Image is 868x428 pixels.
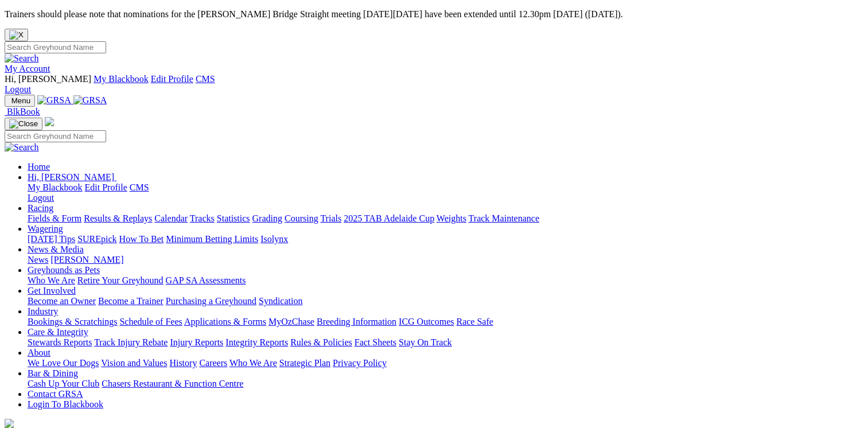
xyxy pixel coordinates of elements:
[28,182,863,203] div: Hi, [PERSON_NAME]
[5,84,31,94] a: Logout
[28,244,84,254] a: News & Media
[196,74,215,84] a: CMS
[28,296,863,306] div: Get Involved
[217,213,250,223] a: Statistics
[285,213,318,223] a: Coursing
[119,234,164,244] a: How To Bet
[5,118,42,130] button: Toggle navigation
[28,379,99,388] a: Cash Up Your Club
[199,358,227,368] a: Careers
[320,213,341,223] a: Trials
[154,213,188,223] a: Calendar
[28,172,114,182] span: Hi, [PERSON_NAME]
[9,30,24,40] img: X
[5,53,39,64] img: Search
[28,306,58,316] a: Industry
[28,317,863,327] div: Industry
[7,107,40,116] span: BlkBook
[28,265,100,275] a: Greyhounds as Pets
[119,317,182,326] a: Schedule of Fees
[77,234,116,244] a: SUREpick
[130,182,149,192] a: CMS
[28,337,92,347] a: Stewards Reports
[399,337,451,347] a: Stay On Track
[50,255,123,264] a: [PERSON_NAME]
[399,317,454,326] a: ICG Outcomes
[94,337,168,347] a: Track Injury Rebate
[11,96,30,105] span: Menu
[5,29,28,41] button: Close
[28,317,117,326] a: Bookings & Scratchings
[5,74,863,95] div: My Account
[259,296,302,306] a: Syndication
[28,358,863,368] div: About
[5,95,35,107] button: Toggle navigation
[28,337,863,348] div: Care & Integrity
[344,213,434,223] a: 2025 TAB Adelaide Cup
[101,358,167,368] a: Vision and Values
[5,74,91,84] span: Hi, [PERSON_NAME]
[28,234,863,244] div: Wagering
[279,358,330,368] a: Strategic Plan
[73,95,107,106] img: GRSA
[290,337,352,347] a: Rules & Policies
[84,213,152,223] a: Results & Replays
[28,275,863,286] div: Greyhounds as Pets
[28,255,48,264] a: News
[5,142,39,153] img: Search
[28,327,88,337] a: Care & Integrity
[5,41,106,53] input: Search
[151,74,193,84] a: Edit Profile
[268,317,314,326] a: MyOzChase
[28,358,99,368] a: We Love Our Dogs
[469,213,539,223] a: Track Maintenance
[166,275,246,285] a: GAP SA Assessments
[28,193,54,203] a: Logout
[94,74,149,84] a: My Blackbook
[333,358,387,368] a: Privacy Policy
[355,337,396,347] a: Fact Sheets
[98,296,164,306] a: Become a Trainer
[190,213,215,223] a: Tracks
[184,317,266,326] a: Applications & Forms
[28,224,63,234] a: Wagering
[85,182,127,192] a: Edit Profile
[260,234,288,244] a: Isolynx
[28,234,75,244] a: [DATE] Tips
[28,379,863,389] div: Bar & Dining
[5,130,106,142] input: Search
[28,172,116,182] a: Hi, [PERSON_NAME]
[28,162,50,172] a: Home
[456,317,493,326] a: Race Safe
[5,9,863,20] p: Trainers should please note that nominations for the [PERSON_NAME] Bridge Straight meeting [DATE]...
[28,255,863,265] div: News & Media
[28,286,76,295] a: Get Involved
[28,182,83,192] a: My Blackbook
[5,419,14,428] img: logo-grsa-white.png
[229,358,277,368] a: Who We Are
[28,213,863,224] div: Racing
[317,317,396,326] a: Breeding Information
[28,399,103,409] a: Login To Blackbook
[166,296,256,306] a: Purchasing a Greyhound
[9,119,38,129] img: Close
[77,275,164,285] a: Retire Your Greyhound
[28,203,53,213] a: Racing
[28,275,75,285] a: Who We Are
[28,389,83,399] a: Contact GRSA
[102,379,243,388] a: Chasers Restaurant & Function Centre
[37,95,71,106] img: GRSA
[225,337,288,347] a: Integrity Reports
[437,213,466,223] a: Weights
[28,296,96,306] a: Become an Owner
[28,368,78,378] a: Bar & Dining
[5,64,50,73] a: My Account
[28,213,81,223] a: Fields & Form
[5,107,40,116] a: BlkBook
[252,213,282,223] a: Grading
[166,234,258,244] a: Minimum Betting Limits
[28,348,50,357] a: About
[170,337,223,347] a: Injury Reports
[45,117,54,126] img: logo-grsa-white.png
[169,358,197,368] a: History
